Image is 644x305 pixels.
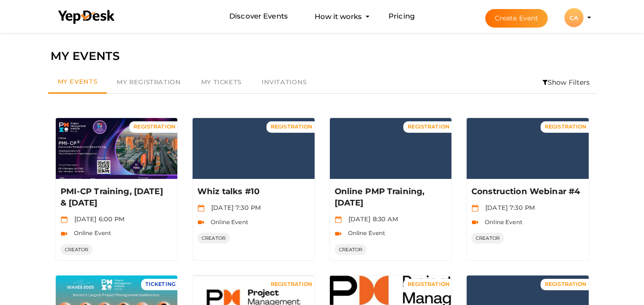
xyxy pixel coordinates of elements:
[69,229,112,236] span: Online Event
[312,8,365,25] button: How it works
[61,216,68,223] img: calendar.svg
[471,233,504,244] span: CREATOR
[564,14,583,21] profile-pic: CA
[344,215,399,223] span: [DATE] 8:30 AM
[480,204,535,211] span: [DATE] 7:30 PM
[229,8,288,25] a: Discover Events
[343,229,386,236] span: Online Event
[252,71,317,93] a: Invitations
[206,218,248,226] span: Online Event
[471,186,582,197] p: Construction Webinar #4
[536,71,596,93] li: Show Filters
[58,78,98,85] span: My Events
[471,205,479,212] img: calendar.svg
[191,71,252,93] a: My Tickets
[51,47,594,65] div: MY EVENTS
[335,244,367,255] span: CREATOR
[197,219,204,226] img: video-icon.svg
[197,233,230,244] span: CREATOR
[61,244,93,255] span: CREATOR
[562,8,586,28] button: CA
[335,216,342,223] img: calendar.svg
[388,8,415,25] a: Pricing
[480,218,522,226] span: Online Event
[70,215,125,223] span: [DATE] 6:00 PM
[206,204,261,211] span: [DATE] 7:30 PM
[197,186,307,197] p: Whiz talks #10
[48,71,107,94] a: My Events
[335,186,445,209] p: Online PMP Training, [DATE]
[61,230,68,237] img: video-icon.svg
[107,71,191,93] a: My Registration
[201,78,242,86] span: My Tickets
[262,78,307,86] span: Invitations
[485,9,548,28] button: Create Event
[471,219,479,226] img: video-icon.svg
[197,205,204,212] img: calendar.svg
[564,8,583,27] div: CA
[335,230,342,237] img: video-icon.svg
[117,78,181,86] span: My Registration
[61,186,171,209] p: PMI-CP Training, [DATE] & [DATE]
